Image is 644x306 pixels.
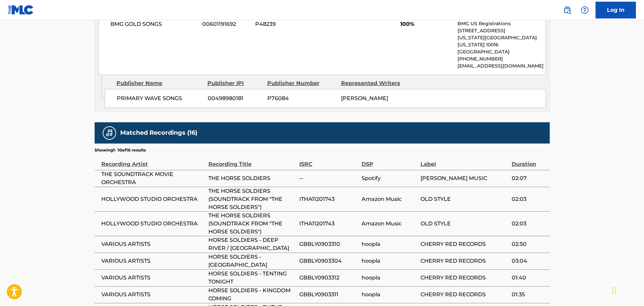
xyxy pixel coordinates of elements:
div: Represented Writers [341,79,410,87]
span: GBBLY0903310 [299,240,358,248]
span: -- [299,174,358,182]
span: P76084 [267,94,336,102]
span: 100% [400,20,452,28]
span: hoopla [362,274,417,282]
span: CHERRY RED RECORDS [420,240,508,248]
span: 00498980181 [208,94,262,102]
span: THE SOUNDTRACK MOVIE ORCHESTRA [101,170,205,186]
span: VARIOUS ARTISTS [101,257,205,265]
span: GBBLY0903311 [299,291,358,299]
span: GBBLY0903304 [299,257,358,265]
span: HOLLYWOOD STUDIO ORCHESTRA [101,220,205,228]
span: hoopla [362,257,417,265]
span: OLD STYLE [420,195,508,203]
span: PRIMARY WAVE SONGS [117,94,203,102]
span: ITHA11201743 [299,220,358,228]
p: BMG US Registrations [457,20,545,27]
span: HORSE SOLDIERS - KINGDOM COMING [208,287,296,303]
p: [US_STATE][GEOGRAPHIC_DATA][US_STATE] 10016 [457,34,545,48]
span: hoopla [362,291,417,299]
span: BMG GOLD SONGS [110,20,198,28]
span: hoopla [362,240,417,248]
span: 02:03 [512,220,546,228]
div: Recording Title [208,153,296,168]
span: [PERSON_NAME] [341,95,388,101]
span: THE HORSE SOLDIERS (SOUNDTRACK FROM "THE HORSE SOLDIERS") [208,212,296,236]
span: THE HORSE SOLDIERS [208,174,296,182]
div: DSP [362,153,417,168]
div: Publisher IPI [207,79,262,87]
span: P48239 [255,20,320,28]
span: 01:40 [512,274,546,282]
span: VARIOUS ARTISTS [101,291,205,299]
span: OLD STYLE [420,220,508,228]
span: CHERRY RED RECORDS [420,274,508,282]
span: HORSE SOLDIERS - DEEP RIVER / [GEOGRAPHIC_DATA] [208,236,296,252]
p: [GEOGRAPHIC_DATA] [457,48,545,55]
span: VARIOUS ARTISTS [101,240,205,248]
a: Log In [596,2,636,18]
img: MLC Logo [8,5,34,15]
span: HORSE SOLDIERS - TENTING TONIGHT [208,270,296,286]
div: Help [578,3,591,17]
img: Matched Recordings [105,129,113,137]
span: 02:03 [512,195,546,203]
span: HORSE SOLDIERS - [GEOGRAPHIC_DATA] [208,253,296,269]
span: HOLLYWOOD STUDIO ORCHESTRA [101,195,205,203]
div: Drag [612,280,616,301]
h5: Matched Recordings (16) [120,129,197,137]
div: Publisher Number [267,79,336,87]
span: ITHA11201743 [299,195,358,203]
p: [EMAIL_ADDRESS][DOMAIN_NAME] [457,62,545,70]
span: VARIOUS ARTISTS [101,274,205,282]
div: Duration [512,153,546,168]
a: Public Search [561,3,574,17]
span: 01:35 [512,291,546,299]
div: Publisher Name [116,79,202,87]
img: help [581,6,589,14]
p: Showing 1 - 10 of 16 results [95,147,146,153]
p: [STREET_ADDRESS] [457,27,545,34]
iframe: Chat Widget [610,274,644,306]
div: Recording Artist [101,153,205,168]
img: search [563,6,571,14]
span: 03:04 [512,257,546,265]
span: 02:07 [512,174,546,182]
span: CHERRY RED RECORDS [420,291,508,299]
span: CHERRY RED RECORDS [420,257,508,265]
span: THE HORSE SOLDIERS (SOUNDTRACK FROM "THE HORSE SOLDIERS") [208,187,296,211]
p: [PHONE_NUMBER] [457,55,545,62]
span: 00601191692 [202,20,250,28]
span: [PERSON_NAME] MUSIC [420,174,508,182]
span: Amazon Music [362,220,417,228]
div: Label [420,153,508,168]
span: Spotify [362,174,417,182]
span: Amazon Music [362,195,417,203]
span: GBBLY0903312 [299,274,358,282]
div: ISRC [299,153,358,168]
span: 02:50 [512,240,546,248]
